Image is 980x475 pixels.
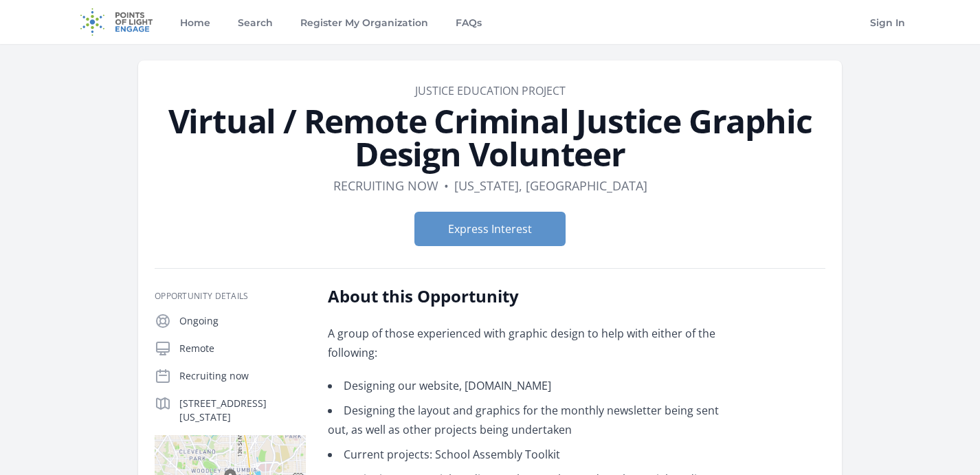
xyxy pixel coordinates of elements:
p: A group of those experienced with graphic design to help with either of the following: [328,324,730,362]
p: Ongoing [179,314,306,328]
div: • [444,176,449,195]
a: Justice Education Project [415,83,566,98]
button: Express Interest [414,212,566,246]
h1: Virtual / Remote Criminal Justice Graphic Design Volunteer [155,104,825,170]
li: Designing the layout and graphics for the monthly newsletter being sent out, as well as other pro... [328,401,730,439]
li: Current projects: School Assembly Toolkit [328,445,730,464]
p: Recruiting now [179,369,306,383]
dd: [US_STATE], [GEOGRAPHIC_DATA] [454,176,647,195]
h2: About this Opportunity [328,285,730,307]
li: Designing our website, [DOMAIN_NAME] [328,376,730,395]
dd: Recruiting now [333,176,438,195]
p: [STREET_ADDRESS][US_STATE] [179,397,306,424]
p: Remote [179,342,306,355]
h3: Opportunity Details [155,291,306,302]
